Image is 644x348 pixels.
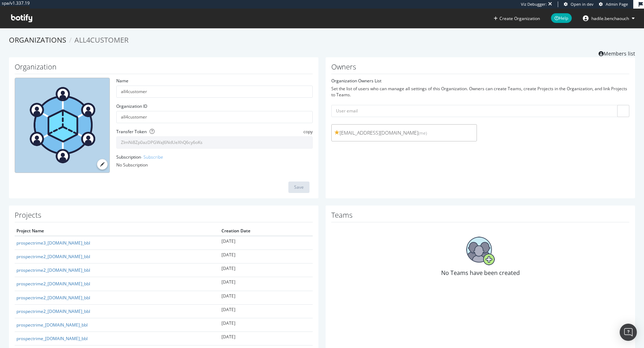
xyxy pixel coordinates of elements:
[116,154,163,160] label: Subscription
[116,78,128,84] label: Name
[74,35,128,45] span: all4customer
[564,1,594,7] a: Open in dev
[16,281,90,287] a: prospectrime2_[DOMAIN_NAME]_bbl
[331,105,629,117] input: User email
[16,267,90,273] a: prospectrime2_[DOMAIN_NAME]_bbl
[331,63,629,74] h1: Owners
[116,111,313,123] input: Organization ID
[335,129,474,136] span: [EMAIL_ADDRESS][DOMAIN_NAME]
[551,13,572,23] span: Help
[493,15,540,22] button: Create Organization
[220,264,313,277] td: [DATE]
[116,103,147,109] label: Organization ID
[116,86,313,98] input: name
[620,324,637,341] div: Open Intercom Messenger
[220,277,313,291] td: [DATE]
[331,211,629,222] h1: Teams
[16,335,88,342] a: prospectrime_[DOMAIN_NAME]_bbl
[15,226,220,236] th: Project Name
[16,308,90,314] a: prospectrime2_[DOMAIN_NAME]_bbl
[441,269,520,277] span: No Teams have been created
[16,253,90,260] a: prospectrime2_[DOMAIN_NAME]_bbl
[16,295,90,301] a: prospectrime2_[DOMAIN_NAME]_bbl
[331,86,629,98] div: Set the list of users who can manage all settings of this Organization. Owners can create Teams, ...
[16,240,90,246] a: prospectrime3_[DOMAIN_NAME]_bbl
[577,13,640,24] button: hadile.benchaouch
[220,236,313,250] td: [DATE]
[141,154,163,160] a: - Subscribe
[571,1,594,7] span: Open in dev
[116,129,147,135] label: Transfer Token
[220,318,313,332] td: [DATE]
[418,130,427,136] small: (me)
[606,1,628,7] span: Admin Page
[599,1,628,7] a: Admin Page
[303,129,313,135] span: copy
[220,291,313,304] td: [DATE]
[521,1,547,7] div: Viz Debugger:
[220,332,313,345] td: [DATE]
[599,48,635,57] a: Members list
[220,304,313,318] td: [DATE]
[466,237,495,265] img: No Teams have been created
[591,15,629,21] span: hadile.benchaouch
[9,35,635,45] ol: breadcrumbs
[220,226,313,236] th: Creation Date
[15,63,313,74] h1: Organization
[9,35,66,45] a: Organizations
[15,211,313,222] h1: Projects
[16,322,88,328] a: prospectrime_[DOMAIN_NAME]_bbl
[288,182,309,193] button: Save
[116,162,313,168] div: No Subscription
[294,184,304,190] div: Save
[331,78,381,84] label: Organization Owners List
[220,250,313,264] td: [DATE]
